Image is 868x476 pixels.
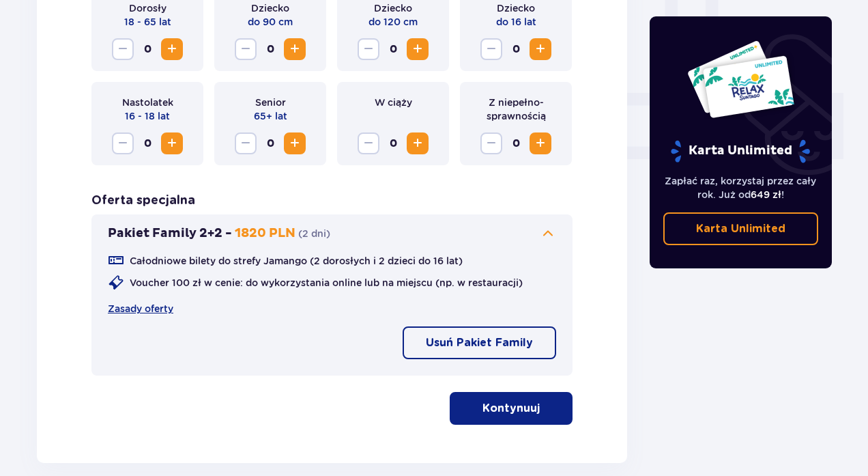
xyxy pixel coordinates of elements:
button: Zwiększ [407,132,429,154]
button: Zmniejsz [358,38,379,60]
button: Zwiększ [530,132,551,154]
span: 0 [505,38,527,60]
a: Zasady oferty [108,302,173,316]
p: W ciąży [375,96,412,109]
p: Voucher 100 zł w cenie: do wykorzystania online lub na miejscu (np. w restauracji) [130,276,523,290]
button: Zwiększ [530,38,551,60]
button: Zmniejsz [112,132,134,154]
button: Pakiet Family 2+2 -1820 PLN(2 dni) [108,225,556,242]
p: Kontynuuj [482,401,540,416]
p: Pakiet Family 2+2 - [108,225,232,242]
h3: Oferta specjalna [91,193,195,209]
p: do 16 lat [496,15,536,29]
p: Dorosły [129,1,167,15]
p: Karta Unlimited [669,139,811,163]
span: 0 [505,132,527,154]
button: Zwiększ [161,132,183,154]
span: 0 [382,38,404,60]
button: Zwiększ [161,38,183,60]
span: 0 [259,38,281,60]
p: Zapłać raz, korzystaj przez cały rok. Już od ! [663,174,819,201]
a: Karta Unlimited [663,212,819,245]
img: Dwie karty całoroczne do Suntago z napisem 'UNLIMITED RELAX', na białym tle z tropikalnymi liśćmi... [686,40,795,119]
span: 0 [259,132,281,154]
button: Zwiększ [284,132,306,154]
button: Zmniejsz [235,38,257,60]
p: 18 - 65 lat [124,15,171,29]
p: Całodniowe bilety do strefy Jamango (2 dorosłych i 2 dzieci do 16 lat) [130,254,463,268]
p: do 120 cm [368,15,418,29]
p: Z niepełno­sprawnością [471,96,561,123]
button: Zmniejsz [480,38,502,60]
p: Senior [255,96,286,109]
button: Zmniejsz [358,132,379,154]
button: Zwiększ [284,38,306,60]
p: Dziecko [374,1,412,15]
span: 649 zł [751,189,781,200]
button: Zmniejsz [480,132,502,154]
span: 0 [136,132,158,154]
button: Zmniejsz [112,38,134,60]
span: 0 [382,132,404,154]
p: Dziecko [497,1,535,15]
p: Dziecko [251,1,289,15]
p: Usuń Pakiet Family [426,335,533,350]
p: Karta Unlimited [696,221,785,236]
span: 0 [136,38,158,60]
p: do 90 cm [248,15,293,29]
button: Kontynuuj [450,392,573,425]
button: Zmniejsz [235,132,257,154]
p: ( 2 dni ) [298,227,330,240]
p: 65+ lat [254,109,287,123]
p: Nastolatek [122,96,173,109]
p: 16 - 18 lat [125,109,170,123]
button: Zwiększ [407,38,429,60]
p: 1820 PLN [235,225,295,242]
button: Usuń Pakiet Family [403,326,556,359]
